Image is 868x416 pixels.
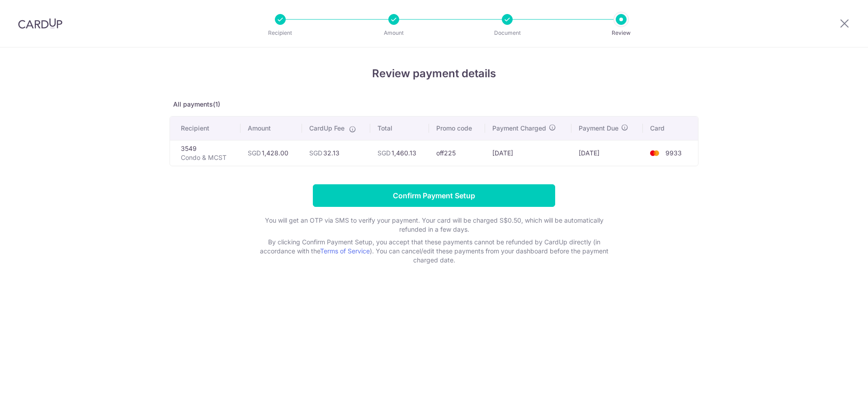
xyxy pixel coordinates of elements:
[253,238,615,265] p: By clicking Confirm Payment Setup, you accept that these payments cannot be refunded by CardUp di...
[170,117,241,140] th: Recipient
[588,28,655,37] p: Review
[571,140,643,166] td: [DATE]
[170,140,241,166] td: 3549
[248,149,261,157] span: SGD
[474,28,541,37] p: Document
[309,124,344,133] span: CardUp Fee
[646,148,664,159] img: <span class="translation_missing" title="translation missing: en.account_steps.new_confirm_form.b...
[170,100,698,109] p: All payments(1)
[181,153,233,162] p: Condo & MCST
[360,28,427,37] p: Amount
[579,124,618,133] span: Payment Due
[18,18,62,29] img: CardUp
[309,149,322,157] span: SGD
[811,389,859,411] iframe: Opens a widget where you can find more information
[377,149,391,157] span: SGD
[492,124,546,133] span: Payment Charged
[241,117,302,140] th: Amount
[253,216,615,234] p: You will get an OTP via SMS to verify your payment. Your card will be charged S$0.50, which will ...
[170,65,698,82] h4: Review payment details
[665,149,682,157] span: 9933
[313,184,555,207] input: Confirm Payment Setup
[320,247,370,255] a: Terms of Service
[643,117,698,140] th: Card
[370,140,429,166] td: 1,460.13
[302,140,370,166] td: 32.13
[247,28,314,37] p: Recipient
[370,117,429,140] th: Total
[241,140,302,166] td: 1,428.00
[429,140,485,166] td: off225
[485,140,572,166] td: [DATE]
[429,117,485,140] th: Promo code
